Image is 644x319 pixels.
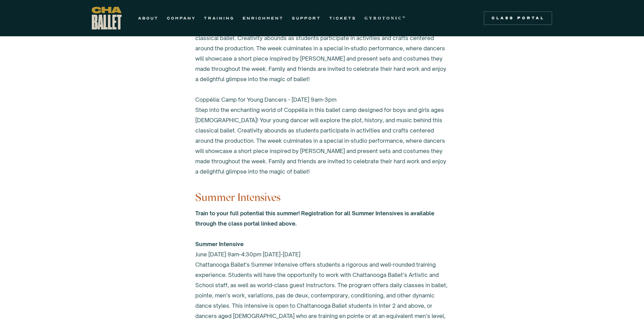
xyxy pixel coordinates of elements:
a: ABOUT [138,14,159,22]
sup: ® [402,15,406,19]
a: home [92,7,122,29]
a: ENRICHMENT [243,14,284,22]
div: Class Portal [488,15,548,21]
a: TRAINING [204,14,234,22]
a: GYROTONIC® [364,14,406,22]
a: SUPPORT [292,14,321,22]
a: COMPANY [167,14,196,22]
h3: Summer Intensives [195,183,449,204]
a: TICKETS [329,14,356,22]
strong: Summer Intensive ‍ [195,241,244,247]
strong: GYROTONIC [364,16,402,21]
strong: Train to your full potential this summer! Registration for all Summer Intensives is available thr... [195,210,434,227]
a: Class Portal [484,11,552,25]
